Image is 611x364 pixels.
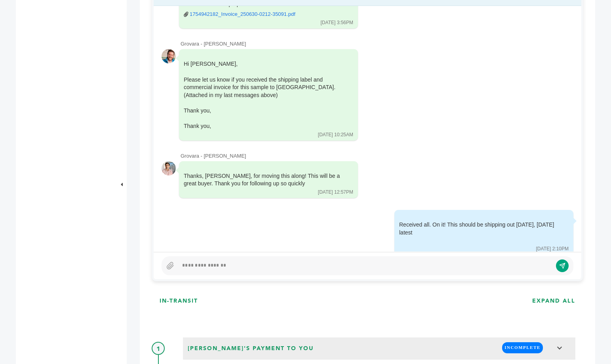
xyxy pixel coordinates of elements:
[160,297,198,305] h3: IN-TRANSIT
[184,172,342,188] div: Thanks, [PERSON_NAME], for moving this along! This will be a great buyer. Thank you for following...
[184,60,342,130] div: Hi [PERSON_NAME],
[185,342,316,355] span: [PERSON_NAME]'s Payment to You
[318,131,353,138] div: [DATE] 10:25AM
[321,19,353,26] div: [DATE] 3:56PM
[184,107,342,115] div: Thank you,
[181,152,573,160] div: Grovara - [PERSON_NAME]
[184,122,342,130] div: Thank you,
[181,40,573,48] div: Grovara - [PERSON_NAME]
[536,246,569,252] div: [DATE] 2:10PM
[190,11,295,18] a: 1754942182_Invoice_250630-0212-35091.pdf
[399,221,558,236] div: Received all. On it! This should be shipping out [DATE], [DATE] latest
[184,76,342,99] div: Please let us know if you received the shipping label and commercial invoice for this sample to [...
[318,189,353,196] div: [DATE] 12:57PM
[532,297,575,305] h3: EXPAND ALL
[502,342,543,353] span: INCOMPLETE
